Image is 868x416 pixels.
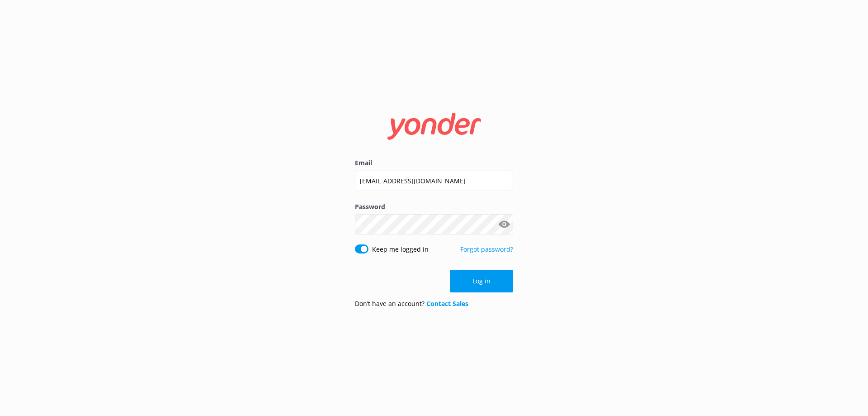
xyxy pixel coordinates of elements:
label: Keep me logged in [372,244,429,254]
label: Email [355,158,513,168]
input: user@emailaddress.com [355,171,513,191]
a: Forgot password? [460,245,513,253]
a: Contact Sales [426,299,468,308]
label: Password [355,202,513,212]
p: Don’t have an account? [355,299,468,309]
button: Log in [450,270,513,292]
button: Show password [495,215,513,234]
